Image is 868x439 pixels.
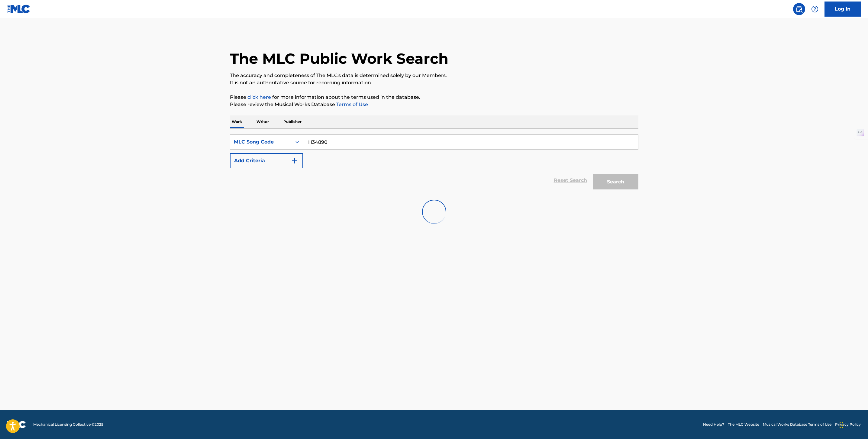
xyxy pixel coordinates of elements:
a: click here [247,94,271,100]
div: Help [809,3,821,15]
p: The accuracy and completeness of The MLC's data is determined solely by our Members. [230,72,638,79]
span: Mechanical Licensing Collective © 2025 [33,422,103,427]
iframe: Chat Widget [838,410,868,439]
button: Add Criteria [230,153,303,168]
img: search [795,5,803,13]
img: MLC Logo [7,5,31,13]
img: logo [7,421,26,428]
div: Drag [840,416,843,434]
p: Work [230,115,244,128]
a: Log In [824,2,861,17]
p: Please review the Musical Works Database [230,101,638,108]
p: It is not an authoritative source for recording information. [230,79,638,86]
p: Publisher [282,115,303,128]
img: help [811,5,818,13]
form: Search Form [230,134,638,192]
a: Musical Works Database Terms of Use [763,422,831,427]
p: Writer [255,115,271,128]
div: MLC Song Code [234,138,288,146]
a: Need Help? [703,422,724,427]
a: Public Search [793,3,805,15]
img: 9d2ae6d4665cec9f34b9.svg [291,157,298,164]
h1: The MLC Public Work Search [230,50,448,68]
a: The MLC Website [728,422,759,427]
a: Privacy Policy [835,422,861,427]
img: preloader [422,200,446,224]
a: Terms of Use [335,102,368,107]
p: Please for more information about the terms used in the database. [230,94,638,101]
